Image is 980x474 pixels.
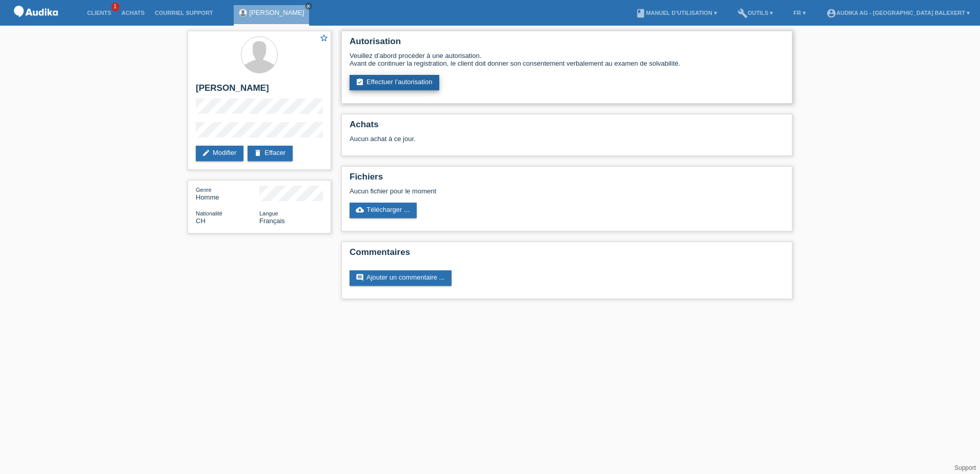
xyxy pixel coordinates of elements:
[319,33,329,43] i: star_border
[738,8,748,18] i: build
[196,187,212,193] span: Genre
[196,146,243,161] a: editModifier
[350,36,784,52] h2: Autorisation
[259,217,285,225] span: Français
[250,9,304,16] a: [PERSON_NAME]
[350,172,784,187] h2: Fichiers
[82,10,116,16] a: Clients
[356,206,364,214] i: cloud_upload
[10,20,62,28] a: POS — MF Group
[306,4,311,9] i: close
[356,273,364,282] i: comment
[196,186,259,201] div: Homme
[319,33,329,44] a: star_border
[350,247,784,263] h2: Commentaires
[788,10,811,16] a: FR ▾
[259,210,278,216] span: Langue
[350,203,417,218] a: cloud_uploadTélécharger ...
[732,10,778,16] a: buildOutils ▾
[254,149,262,157] i: delete
[248,146,293,161] a: deleteEffacer
[821,10,975,16] a: account_circleAudika AG - [GEOGRAPHIC_DATA] Balexert ▾
[954,464,976,471] a: Support
[350,120,784,135] h2: Achats
[350,52,784,67] div: Veuillez d’abord procéder à une autorisation. Avant de continuer la registration, le client doit ...
[350,135,784,150] div: Aucun achat à ce jour.
[350,187,663,195] div: Aucun fichier pour le moment
[636,8,646,18] i: book
[150,10,218,16] a: Courriel Support
[196,217,206,225] span: Suisse
[196,83,323,98] h2: [PERSON_NAME]
[116,10,150,16] a: Achats
[630,10,722,16] a: bookManuel d’utilisation ▾
[196,210,222,216] span: Nationalité
[202,149,210,157] i: edit
[111,3,119,11] span: 1
[356,78,364,86] i: assignment_turned_in
[350,270,452,286] a: commentAjouter un commentaire ...
[350,75,439,90] a: assignment_turned_inEffectuer l’autorisation
[826,8,836,18] i: account_circle
[305,3,312,10] a: close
